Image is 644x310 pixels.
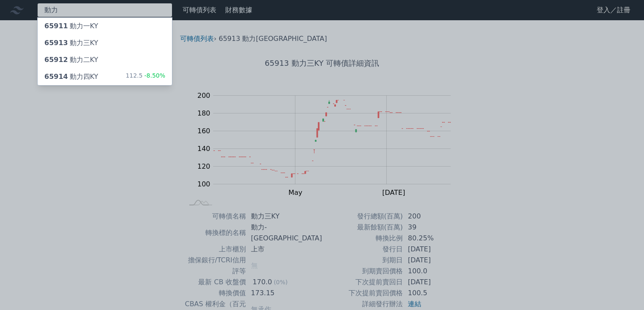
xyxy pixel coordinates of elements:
[44,56,68,64] span: 65912
[44,73,68,81] span: 65914
[44,22,68,30] span: 65911
[44,55,98,65] div: 動力二KY
[38,18,172,35] a: 65911動力一KY
[44,38,98,48] div: 動力三KY
[38,35,172,51] a: 65913動力三KY
[142,72,165,79] span: -8.50%
[44,72,98,82] div: 動力四KY
[44,21,98,31] div: 動力一KY
[38,51,172,68] a: 65912動力二KY
[126,72,165,82] div: 112.5
[38,68,172,85] a: 65914動力四KY 112.5-8.50%
[44,39,68,47] span: 65913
